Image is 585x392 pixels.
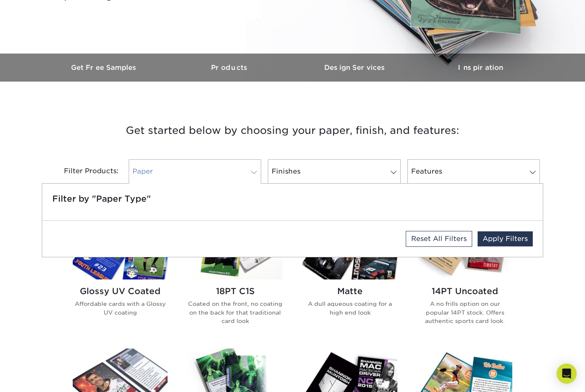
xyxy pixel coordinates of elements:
[188,300,282,325] p: Coated on the front, no coating on the back for that traditional card look
[268,159,400,184] a: Finishes
[557,364,577,384] div: Open Intercom Messenger
[303,300,397,317] p: A dull aqueous coating for a high end look
[418,54,543,82] a: Inspiration
[478,231,533,246] a: Apply Filters
[42,159,125,184] div: Filter Products:
[167,64,292,72] h3: Products
[417,286,512,296] h2: 14PT Uncoated
[73,286,168,296] h2: Glossy UV Coated
[42,64,167,72] h3: Get Free Samples
[303,286,397,296] h2: Matte
[417,214,512,338] a: 14PT Uncoated Trading Cards 14PT Uncoated A no frills option on our popular 14PT stock. Offers au...
[52,194,533,204] h5: Filter by "Paper Type"
[417,300,512,325] p: A no frills option on our popular 14PT stock. Offers authentic sports card look.
[129,159,261,184] a: Paper
[188,286,282,296] h2: 18PT C1S
[73,300,168,317] p: Affordable cards with a Glossy UV coating
[48,112,537,149] h3: Get started below by choosing your paper, finish, and features:
[292,64,418,72] h3: Design Services
[42,54,167,82] a: Get Free Samples
[303,214,397,338] a: Matte Trading Cards Matte A dull aqueous coating for a high end look
[418,64,543,72] h3: Inspiration
[406,231,472,247] a: Reset All Filters
[73,214,168,338] a: Glossy UV Coated Trading Cards Glossy UV Coated Affordable cards with a Glossy UV coating
[292,54,418,82] a: Design Services
[188,214,282,338] a: 18PT C1S Trading Cards 18PT C1S Coated on the front, no coating on the back for that traditional ...
[407,159,540,184] a: Features
[167,54,292,82] a: Products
